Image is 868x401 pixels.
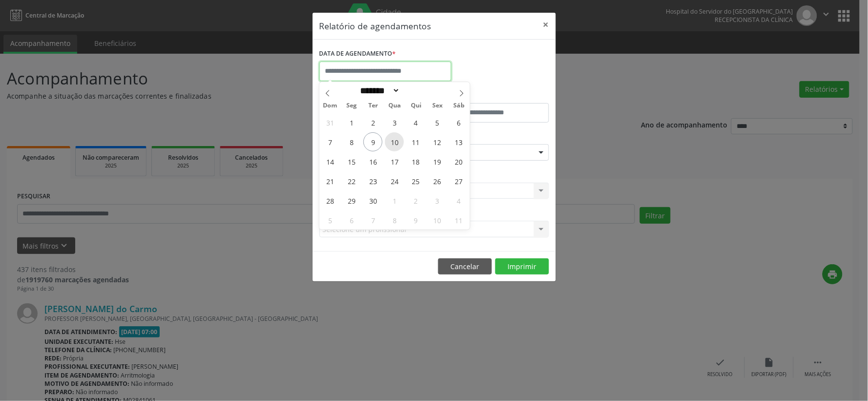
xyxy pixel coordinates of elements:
[438,258,492,275] button: Cancelar
[428,132,447,151] span: Setembro 12, 2025
[363,132,382,151] span: Setembro 9, 2025
[406,171,425,190] span: Setembro 25, 2025
[385,152,404,171] span: Setembro 17, 2025
[363,152,382,171] span: Setembro 16, 2025
[449,211,468,230] span: Outubro 11, 2025
[448,103,470,109] span: Sáb
[449,171,468,190] span: Setembro 27, 2025
[363,171,382,190] span: Setembro 23, 2025
[320,191,339,210] span: Setembro 28, 2025
[357,85,400,96] select: Month
[385,211,404,230] span: Outubro 8, 2025
[385,132,404,151] span: Setembro 10, 2025
[342,132,361,151] span: Setembro 8, 2025
[342,171,361,190] span: Setembro 22, 2025
[363,211,382,230] span: Outubro 7, 2025
[385,191,404,210] span: Outubro 1, 2025
[363,113,382,132] span: Setembro 2, 2025
[400,85,432,96] input: Year
[320,152,339,171] span: Setembro 14, 2025
[437,88,549,103] label: ATÉ
[406,211,425,230] span: Outubro 9, 2025
[428,113,447,132] span: Setembro 5, 2025
[384,103,405,109] span: Qua
[428,171,447,190] span: Setembro 26, 2025
[319,20,431,32] h5: Relatório de agendamentos
[342,113,361,132] span: Setembro 1, 2025
[406,113,425,132] span: Setembro 4, 2025
[495,258,549,275] button: Imprimir
[428,152,447,171] span: Setembro 19, 2025
[449,191,468,210] span: Outubro 4, 2025
[406,152,425,171] span: Setembro 18, 2025
[342,211,361,230] span: Outubro 6, 2025
[320,113,339,132] span: Agosto 31, 2025
[341,103,362,109] span: Seg
[319,46,396,62] label: DATA DE AGENDAMENTO
[342,152,361,171] span: Setembro 15, 2025
[428,211,447,230] span: Outubro 10, 2025
[320,132,339,151] span: Setembro 7, 2025
[427,103,448,109] span: Sex
[449,132,468,151] span: Setembro 13, 2025
[428,191,447,210] span: Outubro 3, 2025
[406,191,425,210] span: Outubro 2, 2025
[449,152,468,171] span: Setembro 20, 2025
[342,191,361,210] span: Setembro 29, 2025
[362,103,384,109] span: Ter
[319,103,341,109] span: Dom
[363,191,382,210] span: Setembro 30, 2025
[405,103,427,109] span: Qui
[449,113,468,132] span: Setembro 6, 2025
[320,171,339,190] span: Setembro 21, 2025
[385,171,404,190] span: Setembro 24, 2025
[406,132,425,151] span: Setembro 11, 2025
[536,13,556,37] button: Close
[385,113,404,132] span: Setembro 3, 2025
[320,211,339,230] span: Outubro 5, 2025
